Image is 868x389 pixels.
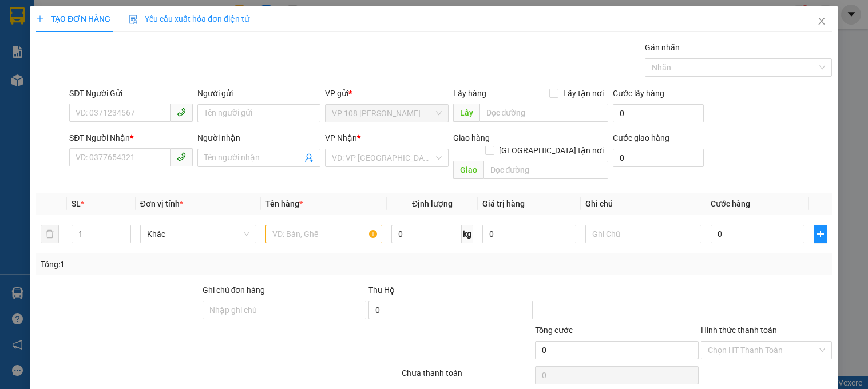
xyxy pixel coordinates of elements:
span: close [817,17,826,26]
input: Dọc đường [483,161,608,179]
div: SĐT Người Nhận [69,132,192,144]
span: TẠO ĐƠN HÀNG [36,14,110,23]
span: user-add [304,153,314,162]
input: Dọc đường [479,104,608,122]
span: Tên hàng [265,199,303,208]
span: phone [177,152,186,161]
input: Cước lấy hàng [613,104,704,122]
div: SĐT Người Gửi [69,87,192,100]
span: Định lượng [412,199,453,208]
span: Tổng cước [535,326,573,335]
div: Người nhận [197,132,320,144]
span: Lấy tận nơi [558,87,608,100]
span: SL [72,199,81,208]
th: Ghi chú [581,193,706,215]
div: Tổng: 1 [41,258,336,271]
span: Giá trị hàng [482,199,525,208]
span: Giao hàng [453,133,490,142]
label: Cước giao hàng [613,133,669,142]
span: Lấy hàng [453,89,486,98]
button: Close [806,6,838,38]
button: plus [814,225,827,243]
span: VP Nhận [325,133,357,142]
span: plus [36,15,44,23]
span: Khác [147,225,249,243]
span: Đơn vị tính [140,199,183,208]
input: Cước giao hàng [613,149,704,167]
div: Người gửi [197,87,320,100]
input: VD: Bàn, Ghế [265,225,382,243]
span: [GEOGRAPHIC_DATA] tận nơi [494,144,608,157]
label: Gán nhãn [645,43,680,52]
span: kg [462,225,473,243]
span: Lấy [453,104,479,122]
label: Ghi chú đơn hàng [203,285,265,295]
span: phone [177,108,186,117]
span: Cước hàng [711,199,750,208]
img: icon [129,15,138,24]
span: Giao [453,161,483,179]
button: delete [41,225,59,243]
label: Cước lấy hàng [613,89,664,98]
input: 0 [482,225,576,243]
div: VP gửi [325,87,448,100]
input: Ghi chú đơn hàng [203,301,367,319]
label: Hình thức thanh toán [701,326,777,335]
span: VP 108 Lê Hồng Phong - Vũng Tàu [332,105,441,122]
input: Ghi Chú [585,225,701,243]
span: Thu Hộ [368,285,395,295]
div: Chưa thanh toán [401,367,533,387]
span: plus [814,229,827,239]
span: Yêu cầu xuất hóa đơn điện tử [129,14,249,23]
